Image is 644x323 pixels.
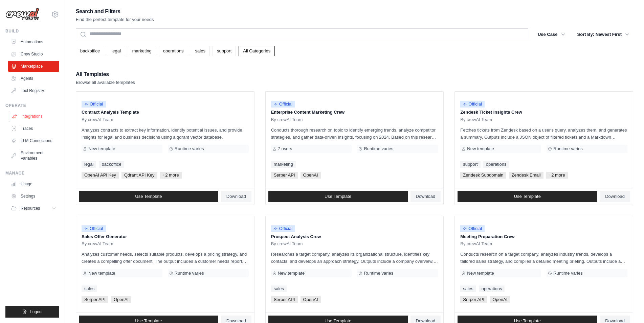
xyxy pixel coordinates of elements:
[8,37,59,47] a: Automations
[88,271,115,276] span: New template
[8,147,59,164] a: Environment Variables
[483,161,509,168] a: operations
[271,126,438,141] p: Conducts thorough research on topic to identify emerging trends, analyze competitor strategies, a...
[467,146,494,152] span: New template
[82,101,106,108] span: Official
[546,172,568,179] span: +2 more
[5,170,59,176] div: Manage
[460,251,627,265] p: Conducts research on a target company, analyzes industry trends, develops a tailored sales strate...
[76,46,104,56] a: backoffice
[21,206,40,211] span: Resources
[8,49,59,60] a: Crew Studio
[600,191,630,202] a: Download
[82,251,249,265] p: Analyzes customer needs, selects suitable products, develops a pricing strategy, and creates a co...
[8,61,59,72] a: Marketplace
[325,194,351,199] span: Use Template
[271,117,303,122] span: By crewAI Team
[271,109,438,116] p: Enterprise Content Marketing Crew
[301,296,321,303] span: OpenAI
[460,225,485,232] span: Official
[460,101,485,108] span: Official
[271,241,303,247] span: By crewAI Team
[76,79,135,86] p: Browse all available templates
[460,161,480,168] a: support
[364,146,393,152] span: Runtime varies
[160,172,182,179] span: +2 more
[410,191,441,202] a: Download
[416,194,436,199] span: Download
[271,172,298,179] span: Serper API
[460,233,627,240] p: Meeting Preparation Crew
[479,285,505,292] a: operations
[82,172,119,179] span: OpenAI API Key
[82,241,113,247] span: By crewAI Team
[82,126,249,141] p: Analyzes contracts to extract key information, identify potential issues, and provide insights fo...
[271,251,438,265] p: Researches a target company, analyzes its organizational structure, identifies key contacts, and ...
[573,28,633,41] button: Sort By: Newest First
[460,296,487,303] span: Serper API
[364,271,393,276] span: Runtime varies
[111,296,131,303] span: OpenAI
[82,233,249,240] p: Sales Offer Generator
[76,70,135,79] h2: All Templates
[76,7,154,16] h2: Search and Filters
[175,146,204,152] span: Runtime varies
[191,46,210,56] a: sales
[135,194,162,199] span: Use Template
[301,172,321,179] span: OpenAI
[30,309,43,315] span: Logout
[553,146,583,152] span: Runtime varies
[107,46,125,56] a: legal
[8,85,59,96] a: Tool Registry
[514,194,541,199] span: Use Template
[458,191,597,202] a: Use Template
[271,296,298,303] span: Serper API
[159,46,188,56] a: operations
[490,296,510,303] span: OpenAI
[8,135,59,146] a: LLM Connections
[128,46,156,56] a: marketing
[82,225,106,232] span: Official
[460,117,492,122] span: By crewAI Team
[460,172,506,179] span: Zendesk Subdomain
[221,191,251,202] a: Download
[268,191,408,202] a: Use Template
[226,194,246,199] span: Download
[278,146,292,152] span: 7 users
[213,46,236,56] a: support
[467,271,494,276] span: New template
[76,16,154,23] p: Find the perfect template for your needs
[8,191,59,202] a: Settings
[5,306,59,318] button: Logout
[239,46,275,56] a: All Categories
[82,161,96,168] a: legal
[8,123,59,134] a: Traces
[8,179,59,189] a: Usage
[88,146,115,152] span: New template
[5,8,39,21] img: Logo
[534,28,569,41] button: Use Case
[271,101,295,108] span: Official
[278,271,305,276] span: New template
[271,285,287,292] a: sales
[460,241,492,247] span: By crewAI Team
[271,161,296,168] a: marketing
[460,285,476,292] a: sales
[460,126,627,141] p: Fetches tickets from Zendesk based on a user's query, analyzes them, and generates a summary. Out...
[271,225,295,232] span: Official
[175,271,204,276] span: Runtime varies
[271,233,438,240] p: Prospect Analysis Crew
[121,172,157,179] span: Qdrant API Key
[82,109,249,116] p: Contract Analysis Template
[79,191,218,202] a: Use Template
[5,103,59,108] div: Operate
[605,194,625,199] span: Download
[509,172,543,179] span: Zendesk Email
[8,73,59,84] a: Agents
[82,117,113,122] span: By crewAI Team
[82,296,108,303] span: Serper API
[8,203,59,214] button: Resources
[553,271,583,276] span: Runtime varies
[82,285,97,292] a: sales
[99,161,124,168] a: backoffice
